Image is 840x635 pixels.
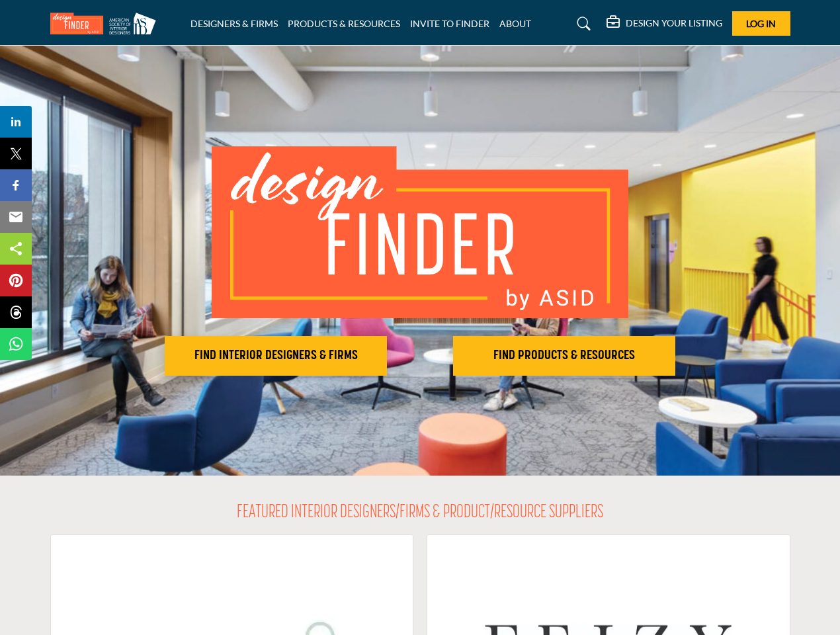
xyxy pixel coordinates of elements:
[607,16,722,32] div: DESIGN YOUR LISTING
[626,17,722,29] h5: DESIGN YOUR LISTING
[499,18,531,29] a: ABOUT
[288,18,400,29] a: PRODUCTS & RESOURCES
[453,336,675,376] button: FIND PRODUCTS & RESOURCES
[564,13,599,34] a: Search
[165,336,387,376] button: FIND INTERIOR DESIGNERS & FIRMS
[410,18,489,29] a: INVITE TO FINDER
[190,18,278,29] a: DESIGNERS & FIRMS
[746,18,776,29] span: Log In
[212,146,628,318] img: image
[50,13,163,34] img: Site Logo
[457,348,671,364] h2: FIND PRODUCTS & RESOURCES
[237,502,603,525] h2: FEATURED INTERIOR DESIGNERS/FIRMS & PRODUCT/RESOURCE SUPPLIERS
[169,348,383,364] h2: FIND INTERIOR DESIGNERS & FIRMS
[732,11,790,36] button: Log In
